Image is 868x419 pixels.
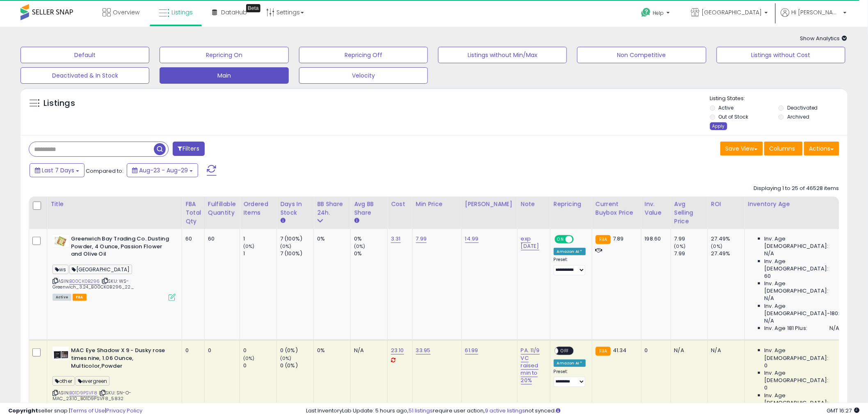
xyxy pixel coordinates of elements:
span: 0 [765,362,768,369]
button: Listings without Min/Max [438,47,567,63]
span: Last 7 Days [42,166,74,174]
button: Save View [720,142,763,156]
span: Help [653,9,664,16]
span: 60 [765,272,771,280]
a: Terms of Use [70,407,105,414]
span: N/A [765,295,774,302]
button: Last 7 Days [30,163,85,177]
small: (0%) [243,355,255,362]
small: (0%) [674,243,686,250]
div: Preset: [554,257,586,275]
span: OFF [558,348,571,355]
div: Note [521,200,547,208]
button: Velocity [299,67,428,84]
div: Amazon AI * [554,359,586,367]
div: 0 (0%) [280,362,313,369]
button: Main [160,67,288,84]
div: Amazon AI * [554,248,586,255]
a: 23.10 [391,346,404,355]
span: 0 [765,384,768,392]
small: (0%) [354,243,365,250]
div: Days In Stock [280,200,310,217]
div: 0% [354,235,387,243]
div: Inventory Age [748,200,843,208]
a: 3.31 [391,235,401,243]
div: 0 [645,347,665,354]
span: FBA [73,294,87,301]
small: (0%) [280,243,292,250]
button: Default [21,47,149,63]
span: Listings [171,8,193,16]
span: Inv. Age [DEMOGRAPHIC_DATA]-180: [765,302,840,317]
a: 51 listings [409,407,433,414]
span: ws [53,265,69,274]
span: DataHub [221,8,247,16]
div: 27.49% [711,235,745,243]
div: 60 [185,235,198,243]
span: Columns [770,144,795,153]
div: 0 (0%) [280,347,313,354]
span: [GEOGRAPHIC_DATA] [69,265,132,274]
label: Archived [787,113,809,120]
div: Apply [710,122,727,130]
div: 0% [317,347,344,354]
b: MAC Eye Shadow X 9 - Dusky rose times nine, 1.06 Ounce, Multicolor,Powder [71,347,171,372]
span: Aug-23 - Aug-29 [139,166,188,174]
small: Days In Stock. [280,217,285,224]
span: | SKU: SN-O-MAC_23.10_B01D9PSVF8_5832 [53,389,131,402]
i: Get Help [641,7,651,18]
a: 9 active listings [485,407,525,414]
p: Listing States: [710,95,847,103]
div: 0% [354,250,387,257]
div: 0 [208,347,233,354]
span: Inv. Age [DEMOGRAPHIC_DATA]: [765,369,840,384]
div: Current Buybox Price [596,200,638,217]
div: 0% [317,235,344,243]
label: Out of Stock [719,113,749,120]
div: N/A [711,347,738,354]
span: N/A [765,250,774,257]
button: Aug-23 - Aug-29 [127,163,198,177]
div: BB Share 24h. [317,200,347,217]
strong: Copyright [8,407,38,414]
div: seller snap | | [8,407,142,415]
span: Inv. Age [DEMOGRAPHIC_DATA]: [765,392,840,407]
a: Privacy Policy [106,407,142,414]
div: 0 [243,347,276,354]
span: ON [555,236,566,243]
img: 41BwiDeJrpL._SL40_.jpg [53,235,69,247]
span: Compared to: [86,167,123,175]
span: Inv. Age [DEMOGRAPHIC_DATA]: [765,258,840,272]
a: B01D9PSVF8 [69,389,98,396]
span: Hi [PERSON_NAME] [792,8,841,16]
div: 0 [243,362,276,369]
a: PA. 11/9 VC raised min to 20% [521,346,540,385]
h5: Listings [43,98,75,109]
div: Avg BB Share [354,200,384,217]
span: Overview [113,8,139,16]
span: Inv. Age [DEMOGRAPHIC_DATA]: [765,347,840,362]
span: Inv. Age [DEMOGRAPHIC_DATA]: [765,235,840,250]
div: Cost [391,200,409,208]
small: (0%) [711,243,723,250]
button: Filters [173,142,205,156]
small: FBA [596,235,611,244]
div: N/A [354,347,381,354]
div: Title [50,200,178,208]
div: 60 [208,235,233,243]
div: 198.60 [645,235,665,243]
span: N/A [765,317,774,325]
button: Repricing On [160,47,288,63]
a: 14.99 [465,235,479,243]
small: (0%) [280,355,292,362]
span: OFF [573,236,586,243]
div: Ordered Items [243,200,273,217]
div: Preset: [554,369,586,387]
div: ROI [711,200,741,208]
div: Fulfillable Quantity [208,200,236,217]
div: 7.99 [674,235,708,243]
label: Deactivated [787,104,818,111]
span: evergreen [75,376,110,386]
a: 61.99 [465,346,478,355]
div: Inv. value [645,200,667,217]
